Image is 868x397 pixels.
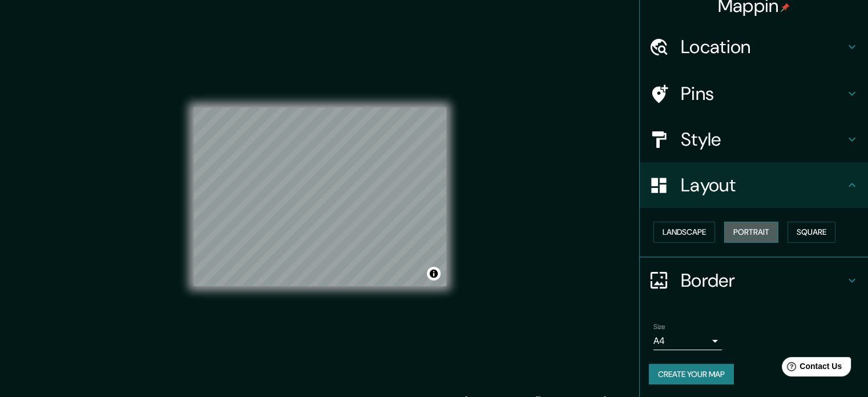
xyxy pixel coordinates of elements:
[788,222,835,243] button: Square
[781,3,790,12] img: pin-icon.png
[681,128,845,151] h4: Style
[427,267,441,280] button: Toggle attribution
[640,117,868,162] div: Style
[681,82,845,105] h4: Pins
[193,107,446,286] canvas: Map
[649,364,734,385] button: Create your map
[653,222,715,243] button: Landscape
[640,24,868,70] div: Location
[640,162,868,208] div: Layout
[681,174,845,197] h4: Layout
[640,258,868,303] div: Border
[724,222,778,243] button: Portrait
[653,322,665,331] label: Size
[766,352,855,384] iframe: Help widget launcher
[653,332,722,350] div: A4
[640,71,868,117] div: Pins
[681,35,845,58] h4: Location
[681,269,845,292] h4: Border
